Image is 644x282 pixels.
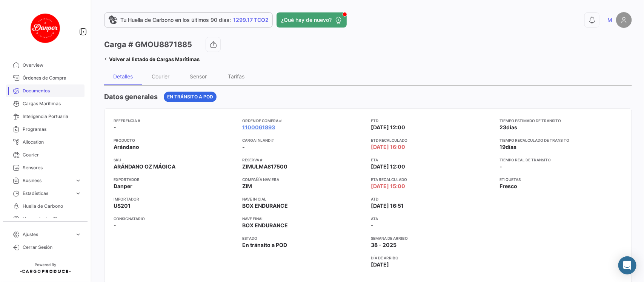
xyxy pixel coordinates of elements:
[114,196,236,202] app-card-info-title: Importador
[500,118,622,124] app-card-info-title: Tiempo estimado de transito
[371,222,374,229] span: -
[6,72,85,84] a: Órdenes de Compra
[371,143,406,151] span: [DATE] 16:00
[167,93,213,100] span: En tránsito a POD
[6,149,85,161] a: Courier
[114,137,236,143] app-card-info-title: Producto
[114,176,236,182] app-card-info-title: Exportador
[23,126,81,133] span: Programas
[104,92,158,102] h4: Datos generales
[371,137,494,143] app-card-info-title: ETD Recalculado
[23,62,81,69] span: Overview
[371,235,494,241] app-card-info-title: Semana de Arribo
[242,137,365,143] app-card-info-title: Carga inland #
[6,97,85,110] a: Cargas Marítimas
[500,144,506,150] span: 19
[75,177,81,184] span: expand_more
[75,190,81,197] span: expand_more
[114,163,175,170] span: ARÁNDANO OZ MÁGICA
[242,222,288,229] span: BOX ENDURANCE
[6,110,85,123] a: Inteligencia Portuaria
[114,124,116,131] span: -
[500,137,622,143] app-card-info-title: Tiempo recalculado de transito
[6,123,85,136] a: Programas
[75,216,81,222] span: expand_more
[277,12,347,28] button: ¿Qué hay de nuevo?
[242,143,245,151] span: -
[75,231,81,238] span: expand_more
[507,124,518,130] span: días
[23,203,81,210] span: Huella de Carbono
[500,182,518,190] span: Fresco
[23,75,81,81] span: Órdenes de Compra
[371,241,397,249] span: 38 - 2025
[114,143,139,151] span: Arándano
[242,241,287,249] span: En tránsito a POD
[371,255,494,261] app-card-info-title: Día de Arribo
[371,163,406,170] span: [DATE] 12:00
[371,202,404,210] span: [DATE] 16:51
[113,73,133,80] div: Detalles
[23,231,72,238] span: Ajustes
[500,124,507,130] span: 23
[500,176,622,182] app-card-info-title: Etiquetas
[114,202,131,210] span: US201
[242,235,365,241] app-card-info-title: Estado
[371,157,494,163] app-card-info-title: ETA
[23,113,81,120] span: Inteligencia Portuaria
[104,39,192,50] h3: Carga # GMOU8871885
[23,244,81,251] span: Cerrar Sesión
[371,182,406,190] span: [DATE] 15:00
[371,124,406,131] span: [DATE] 12:00
[120,16,231,24] span: Tu Huella de Carbono en los últimos 90 días:
[23,177,72,184] span: Business
[104,12,273,28] a: Tu Huella de Carbono en los últimos 90 días:1299.17 TCO2
[506,144,517,150] span: días
[23,152,81,158] span: Courier
[6,59,85,72] a: Overview
[242,202,288,210] span: BOX ENDURANCE
[23,139,81,146] span: Allocation
[242,196,365,202] app-card-info-title: Nave inicial
[242,176,365,182] app-card-info-title: Compañía naviera
[114,118,236,124] app-card-info-title: Referencia #
[607,16,612,24] span: M
[114,157,236,163] app-card-info-title: SKU
[242,124,275,131] a: 1100061893
[190,73,207,80] div: Sensor
[500,157,622,163] app-card-info-title: Tiempo real de transito
[371,176,494,182] app-card-info-title: ETA Recalculado
[371,118,494,124] app-card-info-title: ETD
[6,161,85,174] a: Sensores
[616,12,632,28] img: placeholder-user.png
[371,196,494,202] app-card-info-title: ATD
[23,87,81,94] span: Documentos
[114,182,132,190] span: Danper
[23,100,81,107] span: Cargas Marítimas
[114,222,116,229] span: -
[371,261,389,268] span: [DATE]
[6,136,85,149] a: Allocation
[281,16,332,24] span: ¿Qué hay de nuevo?
[23,216,72,222] span: Herramientas Financieras
[152,73,170,80] div: Courier
[500,163,503,170] span: -
[6,200,85,213] a: Huella de Carbono
[114,216,236,222] app-card-info-title: Consignatario
[228,73,244,80] div: Tarifas
[26,9,64,47] img: danper-logo.png
[6,84,85,97] a: Documentos
[618,256,636,274] div: Abrir Intercom Messenger
[371,216,494,222] app-card-info-title: ATA
[23,164,81,171] span: Sensores
[23,190,72,197] span: Estadísticas
[242,118,365,124] app-card-info-title: Orden de Compra #
[242,163,287,170] span: ZIMULMA817500
[233,16,269,24] span: 1299.17 TCO2
[242,182,252,190] span: ZIM
[242,216,365,222] app-card-info-title: Nave final
[104,54,200,64] a: Volver al listado de Cargas Marítimas
[242,157,365,163] app-card-info-title: Reserva #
